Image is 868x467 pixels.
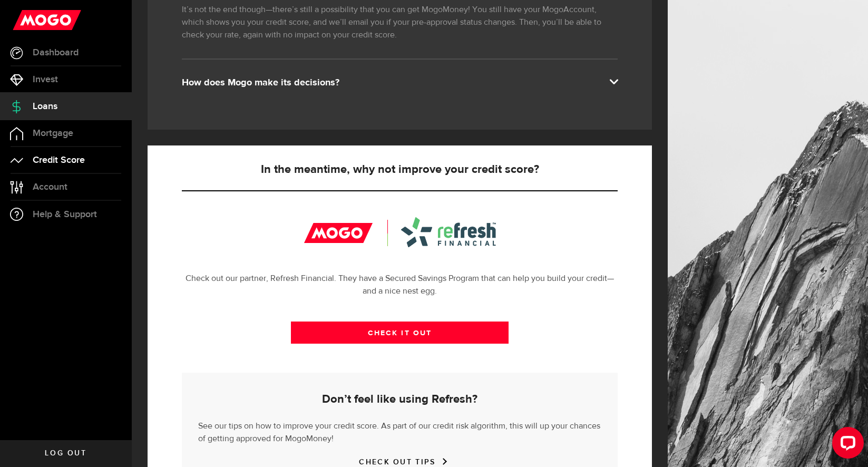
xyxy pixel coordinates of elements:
[182,163,618,176] h5: In the meantime, why not improve your credit score?
[45,450,86,457] span: Log out
[33,210,97,219] span: Help & Support
[33,102,57,111] span: Loans
[182,4,618,42] p: It’s not the end though—there’s still a possibility that you can get MogoMoney! You still have yo...
[33,75,58,84] span: Invest
[33,182,67,192] span: Account
[198,393,601,406] h5: Don’t feel like using Refresh?
[824,423,868,467] iframe: LiveChat chat widget
[291,322,509,344] a: CHECK IT OUT
[359,458,440,466] a: CHECK OUT TIPS
[33,48,79,57] span: Dashboard
[33,155,85,165] span: Credit Score
[33,129,73,138] span: Mortgage
[182,273,618,298] p: Check out our partner, Refresh Financial. They have a Secured Savings Program that can help you b...
[182,76,618,89] div: How does Mogo make its decisions?
[198,417,601,445] p: See our tips on how to improve your credit score. As part of our credit risk algorithm, this will...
